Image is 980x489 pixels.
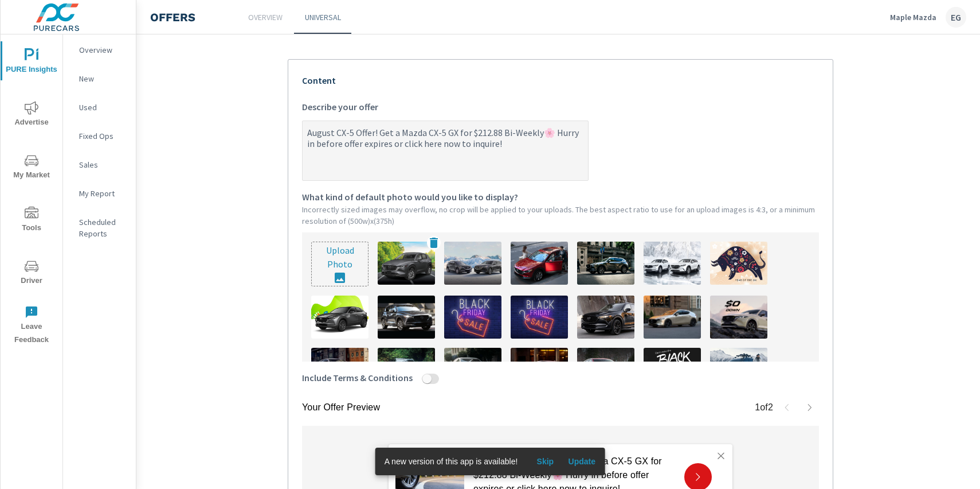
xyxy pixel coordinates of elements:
[302,73,819,87] p: Content
[577,348,634,391] img: description
[563,452,600,471] button: Update
[4,207,59,235] span: Tools
[4,259,59,288] span: Driver
[63,185,136,202] div: My Report
[302,401,380,414] p: Your Offer Preview
[4,48,59,76] span: PURE Insights
[63,214,136,242] div: Scheduled Reports
[527,452,563,471] button: Skip
[378,296,435,339] img: description
[302,204,819,227] p: Incorrectly sized images may overflow, no crop will be applied to your uploads. The best aspect r...
[4,101,59,129] span: Advertise
[568,456,595,467] span: Update
[422,374,432,384] button: Include Terms & Conditions
[755,401,773,414] p: 1 of 2
[511,348,568,391] img: description
[385,457,518,466] span: A new version of this app is available!
[378,348,435,391] img: description
[79,159,127,170] p: Sales
[63,99,136,116] div: Used
[302,371,413,385] span: Include Terms & Conditions
[531,456,559,467] span: Skip
[248,11,283,23] p: Overview
[946,7,966,28] div: EG
[79,216,127,239] p: Scheduled Reports
[4,154,59,182] span: My Market
[311,296,369,339] img: description
[511,296,568,339] img: description
[511,242,568,285] img: description
[79,102,127,113] p: Used
[644,296,701,339] img: description
[79,44,127,56] p: Overview
[378,242,435,285] img: description
[63,156,136,173] div: Sales
[644,348,701,391] img: description
[444,348,501,391] img: description
[311,348,369,391] img: description
[79,188,127,199] p: My Report
[444,296,501,339] img: description
[710,296,767,339] img: description
[63,70,136,87] div: New
[150,10,195,24] h4: Offers
[79,130,127,142] p: Fixed Ops
[303,123,588,180] textarea: Describe your offer
[890,12,936,22] p: Maple Mazda
[710,348,767,391] img: description
[302,190,518,204] span: What kind of default photo would you like to display?
[644,242,701,285] img: description
[577,242,634,285] img: description
[79,73,127,84] p: New
[63,127,136,145] div: Fixed Ops
[577,296,634,339] img: description
[710,242,767,285] img: description
[305,11,341,23] p: Universal
[302,100,378,114] span: Describe your offer
[4,305,59,347] span: Leave Feedback
[444,242,501,285] img: description
[1,34,62,351] div: nav menu
[63,41,136,59] div: Overview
